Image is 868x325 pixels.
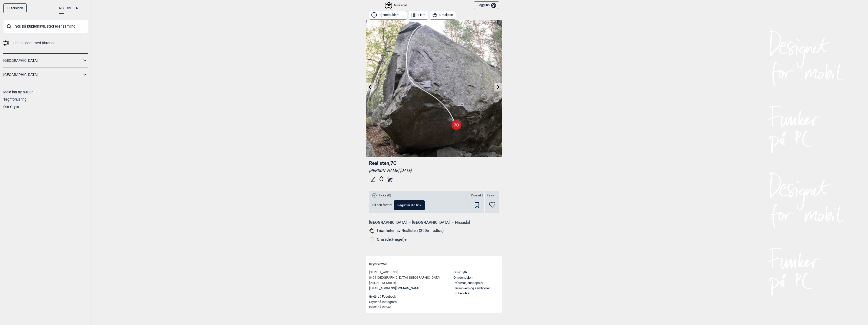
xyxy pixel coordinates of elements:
span: Realisten , 7C [369,160,397,166]
a: Meld inn ny bulder [3,90,33,94]
a: [GEOGRAPHIC_DATA] [412,220,450,225]
div: Gryttr 2025 © [369,259,499,270]
input: Søk på buldernavn, sted eller samling [3,20,88,33]
span: [STREET_ADDRESS] [369,270,398,275]
a: Område:Hægefjell [369,236,499,242]
button: Logg inn [474,1,499,10]
div: [PERSON_NAME] [DATE] [369,168,499,173]
a: Til forsiden [3,3,27,13]
span: 0494 [GEOGRAPHIC_DATA], [GEOGRAPHIC_DATA] [369,275,440,280]
button: Gryttr på Instagram [369,299,397,305]
a: [GEOGRAPHIC_DATA] [369,220,407,225]
a: Informasjonskapsler [453,281,483,285]
a: Personvern og samtykker [453,286,490,290]
a: Finn buldere med filtrering [3,39,88,47]
span: [PHONE_NUMBER] [369,280,396,286]
a: Tegnforklaring [3,97,27,101]
span: Registrer din tick [397,204,421,207]
span: Favoritt [487,193,497,198]
button: Liste [409,11,428,19]
div: Prosjekt [469,191,484,213]
a: Nissedal [455,220,470,225]
button: I nærheten av Realisten (200m radius) [369,228,444,234]
button: Gryttr på Facebook [369,294,396,299]
button: Stjernebuldere - ... [369,11,407,19]
a: Om Gryttr [453,270,467,274]
span: Ticks (0) [378,193,391,198]
a: Brukervilkår [453,291,470,295]
img: Realisten 190918 [366,20,502,157]
button: Registrer din tick [394,200,425,210]
div: Nissedal [385,2,407,8]
span: Bli den første! [372,203,392,207]
a: Om donasjon [453,276,472,279]
nav: > > [369,220,499,225]
span: Finn buldere med filtrering [13,39,55,47]
button: NO [59,3,64,14]
a: Om Gryttr [3,105,19,109]
button: Detaljkart [430,11,456,19]
button: EN [74,3,78,13]
a: [EMAIL_ADDRESS][DOMAIN_NAME] [369,286,420,291]
button: Gryttr på Vimeo [369,305,391,310]
div: Område: Hægefjell [377,237,408,242]
a: [GEOGRAPHIC_DATA] [3,57,82,64]
button: SV [67,3,71,13]
a: [GEOGRAPHIC_DATA] [3,71,82,78]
